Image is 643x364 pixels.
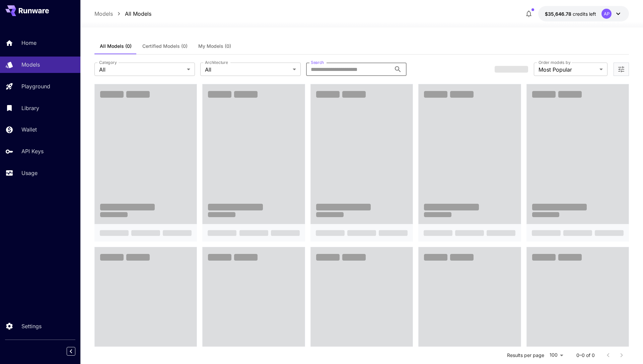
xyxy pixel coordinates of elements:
[21,82,50,90] p: Playground
[547,350,566,360] div: 100
[205,60,228,65] label: Architecture
[72,345,80,357] div: Collapse sidebar
[21,147,44,155] p: API Keys
[573,11,596,17] span: credits left
[21,322,42,330] p: Settings
[99,66,184,74] span: All
[539,66,597,74] span: Most Popular
[205,66,290,74] span: All
[198,43,231,49] span: My Models (0)
[67,347,75,356] button: Collapse sidebar
[539,60,570,65] label: Order models by
[538,6,629,21] button: $35,646.78414AP
[100,43,132,49] span: All Models (0)
[576,352,595,359] p: 0–0 of 0
[94,10,113,18] a: Models
[507,352,544,359] p: Results per page
[94,10,151,18] nav: breadcrumb
[142,43,188,49] span: Certified Models (0)
[545,11,573,17] span: $35,646.78
[601,9,612,19] div: AP
[21,39,37,47] p: Home
[125,10,151,18] a: All Models
[617,65,625,74] button: Open more filters
[21,169,38,177] p: Usage
[21,104,39,112] p: Library
[21,125,37,133] p: Wallet
[311,60,324,65] label: Search
[99,60,117,65] label: Category
[21,61,40,69] p: Models
[545,10,596,17] div: $35,646.78414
